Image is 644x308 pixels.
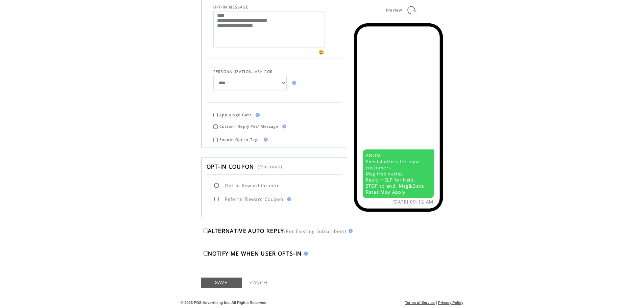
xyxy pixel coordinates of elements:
img: help.gif [290,81,296,85]
span: (Optional) [258,164,282,170]
img: help.gif [280,124,286,128]
span: 😀 [318,49,325,55]
span: Preview [386,8,402,13]
span: Referral Reward Coupon [225,196,284,202]
img: help.gif [254,113,260,117]
span: NOTIFY ME WHEN USER OPTS-IN [208,250,302,257]
span: PERSONALIZATION, ASK FOR [213,69,273,74]
img: help.gif [262,138,268,142]
span: ALTERNATIVE AUTO REPLY [208,227,284,235]
span: Apply Age Gate [219,113,252,117]
span: Custom 'Reply Yes' Message [219,124,279,129]
span: | [436,301,437,305]
a: SAVE [201,278,242,288]
span: OPT-IN COUPON [207,163,254,170]
img: help.gif [285,197,291,201]
span: Enable Opt-in Tags [219,137,260,142]
span: ANOM Special offers for loyal customers Msg freq varies Reply HELP for help. STOP to end. Msg&Dat... [366,152,424,195]
span: OPT-IN MESSAGE [213,5,249,9]
span: (For Existing Subscribers) [284,228,347,234]
span: © 2025 POS Advertising Inc. All Rights Reserved [181,301,267,305]
span: [DATE] 09:12 AM [392,199,434,205]
a: Terms of Service [405,301,435,305]
a: Privacy Policy [438,301,463,305]
a: CANCEL [250,280,269,286]
span: Opt-in Reward Coupon [225,183,280,189]
img: help.gif [302,252,308,256]
img: help.gif [347,229,353,233]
